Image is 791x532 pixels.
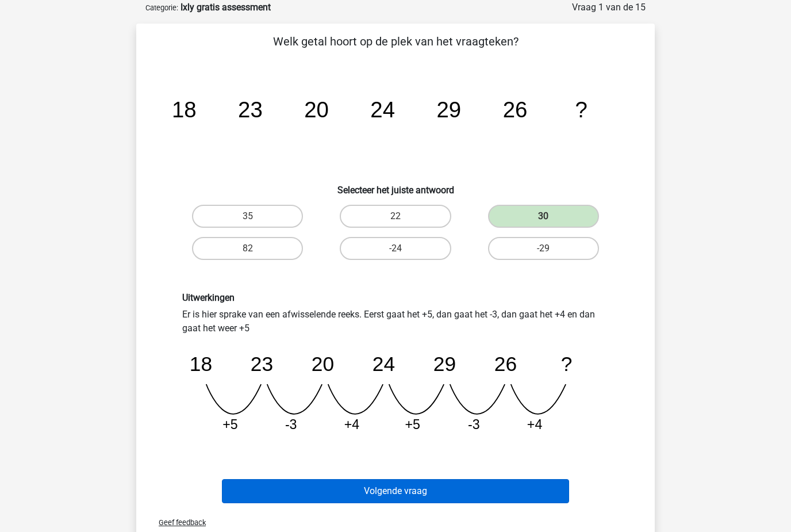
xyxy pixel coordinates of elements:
tspan: 29 [433,353,456,375]
tspan: 23 [238,97,263,122]
tspan: -3 [285,417,297,432]
tspan: +5 [222,417,237,432]
div: Vraag 1 van de 15 [572,1,646,14]
tspan: +4 [344,417,360,432]
tspan: 20 [312,353,334,375]
div: Er is hier sprake van een afwisselende reeks. Eerst gaat het +5, dan gaat het -3, dan gaat het +4... [174,292,617,442]
span: Geef feedback [149,518,206,527]
tspan: 18 [172,97,197,122]
label: -29 [488,237,599,260]
tspan: 26 [494,353,517,375]
tspan: ? [575,97,587,122]
label: 30 [488,205,599,228]
tspan: ? [561,353,573,375]
tspan: 24 [370,97,395,122]
tspan: -3 [468,417,480,432]
tspan: 20 [304,97,329,122]
small: Categorie: [145,3,178,12]
label: 82 [192,237,303,260]
label: 22 [340,205,451,228]
p: Welk getal hoort op de plek van het vraagteken? [155,33,636,50]
strong: Ixly gratis assessment [181,2,271,13]
tspan: +4 [527,417,543,432]
tspan: 24 [373,353,395,375]
tspan: 18 [190,353,212,375]
tspan: 26 [503,97,528,122]
h6: Uitwerkingen [182,292,609,303]
label: -24 [340,237,451,260]
button: Volgende vraag [222,479,570,503]
h6: Selecteer het juiste antwoord [155,175,636,196]
tspan: 23 [251,353,273,375]
tspan: 29 [436,97,461,122]
label: 35 [192,205,303,228]
tspan: +5 [405,417,420,432]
